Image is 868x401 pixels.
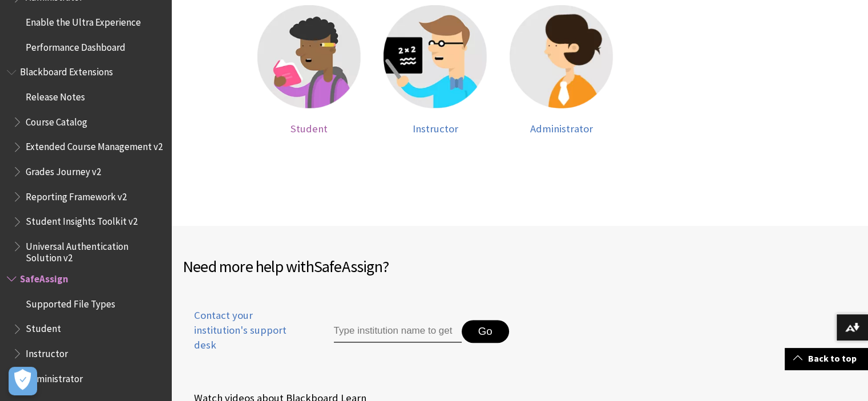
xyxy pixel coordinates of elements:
[510,5,613,108] img: Administrator help
[7,63,164,264] nav: Book outline for Blackboard Extensions
[26,237,163,264] span: Universal Authentication Solution v2
[7,269,164,388] nav: Book outline for Blackboard SafeAssign
[314,256,382,277] span: SafeAssign
[9,367,37,395] button: Apri preferenze
[26,137,163,153] span: Extended Course Management v2
[785,348,868,369] a: Back to top
[26,38,126,53] span: Performance Dashboard
[413,122,458,135] span: Instructor
[257,5,361,108] img: Student help
[183,308,308,367] a: Contact your institution's support desk
[26,294,115,310] span: Supported File Types
[530,122,593,135] span: Administrator
[26,162,101,177] span: Grades Journey v2
[290,122,328,135] span: Student
[26,319,61,335] span: Student
[383,5,487,108] img: Instructor help
[26,344,68,359] span: Instructor
[26,13,141,28] span: Enable the Ultra Experience
[26,187,127,202] span: Reporting Framework v2
[26,112,87,128] span: Course Catalog
[20,269,68,285] span: SafeAssign
[20,63,113,78] span: Blackboard Extensions
[183,308,308,353] span: Contact your institution's support desk
[183,254,520,278] h2: Need more help with ?
[510,5,613,135] a: Administrator help Administrator
[26,87,85,103] span: Release Notes
[257,5,361,135] a: Student help Student
[334,320,462,343] input: Type institution name to get support
[383,5,487,135] a: Instructor help Instructor
[26,369,83,384] span: Administrator
[26,212,138,228] span: Student Insights Toolkit v2
[462,320,509,343] button: Go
